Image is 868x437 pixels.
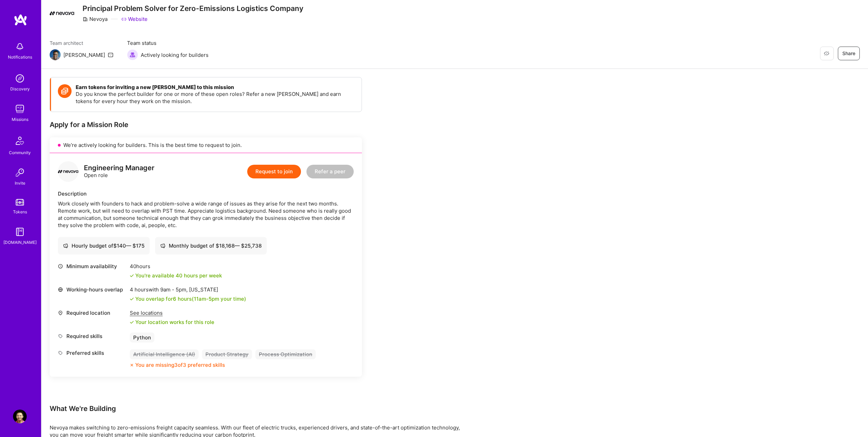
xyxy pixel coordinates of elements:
[130,309,214,316] div: See locations
[76,84,355,90] h4: Earn tokens for inviting a new [PERSON_NAME] to this mission
[58,264,63,269] i: icon Clock
[58,349,126,357] div: Preferred skills
[135,361,225,369] div: You are missing 3 of 3 preferred skills
[50,404,461,413] div: What We're Building
[13,225,27,239] img: guide book
[12,133,28,149] img: Community
[130,319,214,326] div: Your location works for this role
[12,116,28,123] div: Missions
[255,349,316,359] div: Process Optimization
[13,166,27,179] img: Invite
[50,39,113,47] span: Team architect
[13,410,27,423] img: User Avatar
[50,137,362,153] div: We’re actively looking for builders. This is the best time to request to join.
[14,14,27,26] img: logo
[58,309,126,316] div: Required location
[13,72,27,85] img: discovery
[15,179,25,187] div: Invite
[121,15,148,23] a: Website
[58,161,78,182] img: logo
[84,164,154,172] div: Engineering Manager
[58,286,126,293] div: Working-hours overlap
[58,263,126,270] div: Minimum availability
[130,286,246,293] div: 4 hours with [US_STATE]
[58,334,63,339] i: icon Tag
[83,15,108,23] div: Nevoya
[50,120,362,129] div: Apply for a Mission Role
[247,165,301,178] button: Request to join
[13,102,27,116] img: teamwork
[9,149,31,156] div: Community
[63,243,68,248] i: icon Cash
[3,239,37,246] div: [DOMAIN_NAME]
[842,50,855,57] span: Share
[130,297,134,301] i: icon Check
[135,295,246,302] div: You overlap for 6 hours ( your time)
[127,39,209,47] span: Team status
[58,200,354,229] div: Work closely with founders to hack and problem-solve a wide range of issues as they arise for the...
[58,84,72,98] img: Token icon
[84,164,154,179] div: Open role
[58,310,63,315] i: icon Location
[194,296,219,302] span: 11am - 5pm
[130,320,134,324] i: icon Check
[63,51,105,59] div: [PERSON_NAME]
[159,286,189,293] span: 9am - 5pm ,
[127,49,138,60] img: Actively looking for builders
[58,350,63,355] i: icon Tag
[130,263,222,270] div: 40 hours
[13,208,27,215] div: Tokens
[10,85,30,92] div: Discovery
[50,49,61,60] img: Team Architect
[108,52,113,58] i: icon Mail
[306,165,354,178] button: Refer a peer
[83,4,303,13] h3: Principal Problem Solver for Zero-Emissions Logistics Company
[160,243,165,248] i: icon Cash
[76,90,355,105] p: Do you know the perfect builder for one or more of these open roles? Refer a new [PERSON_NAME] an...
[8,53,32,61] div: Notifications
[16,199,24,205] img: tokens
[160,242,262,249] div: Monthly budget of $ 18,168 — $ 25,738
[83,16,88,22] i: icon CompanyGray
[130,363,134,367] i: icon CloseOrange
[130,333,154,342] div: Python
[58,287,63,292] i: icon World
[58,333,126,340] div: Required skills
[13,40,27,53] img: bell
[58,190,354,197] div: Description
[130,272,222,279] div: You're available 40 hours per week
[130,349,199,359] div: Artificial Intelligence (AI)
[824,51,829,56] i: icon EyeClosed
[50,11,74,15] img: Company Logo
[202,349,252,359] div: Product Strategy
[63,242,144,249] div: Hourly budget of $ 140 — $ 175
[130,274,134,278] i: icon Check
[141,51,209,59] span: Actively looking for builders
